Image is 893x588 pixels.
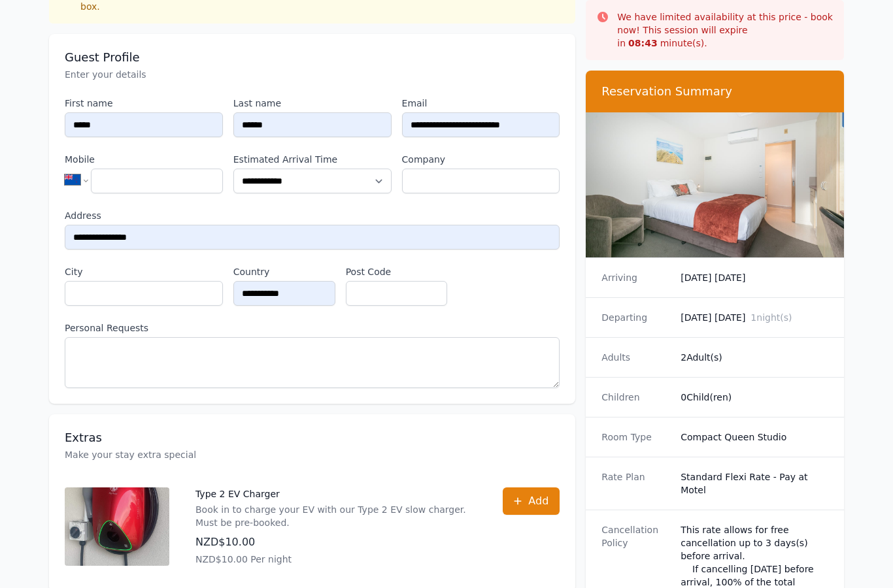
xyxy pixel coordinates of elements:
[65,153,223,166] label: Mobile
[681,391,828,404] dd: 0 Child(ren)
[681,470,828,497] dd: Standard Flexi Rate - Pay at Motel
[65,448,560,461] p: Make your stay extra special
[528,493,548,509] span: Add
[195,534,477,550] p: NZD$10.00
[601,271,670,284] dt: Arriving
[617,10,834,50] p: We have limited availability at this price - book now! This session will expire in minute(s).
[346,265,448,278] label: Post Code
[681,431,828,444] dd: Compact Queen Studio
[681,271,828,284] dd: [DATE] [DATE]
[586,112,844,257] img: Compact Queen Studio
[65,321,560,335] label: Personal Requests
[503,487,560,515] button: Add
[65,487,169,566] img: Type 2 EV Charger
[233,265,335,278] label: Country
[601,470,670,497] dt: Rate Plan
[195,503,477,529] p: Book in to charge your EV with our Type 2 EV slow charger. Must be pre-booked.
[628,38,658,48] strong: 08 : 43
[681,351,828,364] dd: 2 Adult(s)
[233,153,392,166] label: Estimated Arrival Time
[402,153,560,166] label: Company
[65,50,560,65] h3: Guest Profile
[195,487,477,500] p: Type 2 EV Charger
[233,97,392,110] label: Last name
[65,97,223,110] label: First name
[65,209,560,222] label: Address
[601,311,670,324] dt: Departing
[601,351,670,364] dt: Adults
[402,97,560,110] label: Email
[601,84,828,99] h3: Reservation Summary
[601,391,670,404] dt: Children
[65,430,560,446] h3: Extras
[195,553,477,566] p: NZD$10.00 Per night
[65,68,560,81] p: Enter your details
[681,311,828,324] dd: [DATE] [DATE]
[750,312,792,323] span: 1 night(s)
[65,265,223,278] label: City
[601,431,670,444] dt: Room Type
